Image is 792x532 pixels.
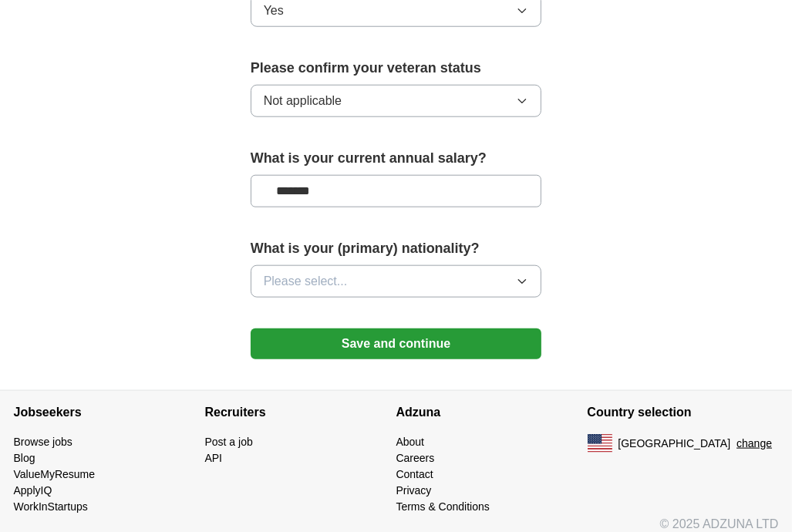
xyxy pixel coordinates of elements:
[396,468,433,480] a: Contact
[588,391,779,434] h4: Country selection
[14,468,96,480] a: ValueMyResume
[251,265,542,298] button: Please select...
[588,434,612,453] img: US flag
[251,328,542,359] button: Save and continue
[251,85,542,117] button: Not applicable
[264,2,284,20] span: Yes
[14,484,52,497] a: ApplyIQ
[396,484,432,497] a: Privacy
[396,452,435,464] a: Careers
[264,272,348,291] span: Please select...
[251,148,542,169] label: What is your current annual salary?
[264,92,342,110] span: Not applicable
[251,238,542,259] label: What is your (primary) nationality?
[396,436,425,448] a: About
[14,452,35,464] a: Blog
[205,436,253,448] a: Post a job
[14,436,72,448] a: Browse jobs
[736,436,772,452] button: change
[14,500,88,513] a: WorkInStartups
[396,500,490,513] a: Terms & Conditions
[251,58,542,79] label: Please confirm your veteran status
[205,452,223,464] a: API
[618,436,731,452] span: [GEOGRAPHIC_DATA]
